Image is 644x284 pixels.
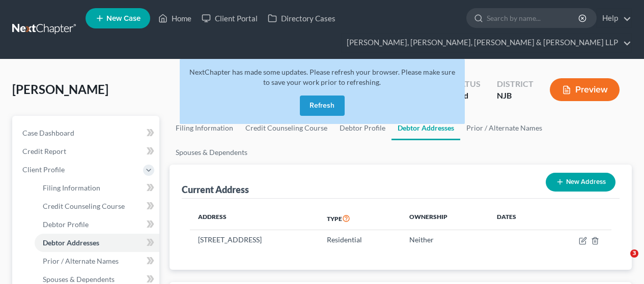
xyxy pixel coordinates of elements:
[14,142,159,161] a: Credit Report
[170,116,239,140] a: Filing Information
[489,207,546,230] th: Dates
[22,147,66,155] span: Credit Report
[22,165,65,174] span: Client Profile
[401,230,489,249] td: Neither
[189,68,455,86] span: NextChapter has made some updates. Please refresh your browser. Please make sure to save your wor...
[43,257,119,265] span: Prior / Alternate Names
[460,116,548,140] a: Prior / Alternate Names
[43,275,115,283] span: Spouses & Dependents
[12,82,108,97] span: [PERSON_NAME]
[14,124,159,142] a: Case Dashboard
[153,9,197,27] a: Home
[630,249,638,258] span: 3
[487,9,580,27] input: Search by name...
[319,230,401,249] td: Residential
[597,9,631,27] a: Help
[35,215,159,234] a: Debtor Profile
[35,179,159,197] a: Filing Information
[35,197,159,215] a: Credit Counseling Course
[342,34,631,52] a: [PERSON_NAME], [PERSON_NAME], [PERSON_NAME] & [PERSON_NAME] LLP
[35,234,159,252] a: Debtor Addresses
[401,207,489,230] th: Ownership
[182,183,249,196] div: Current Address
[546,173,615,192] button: New Address
[43,202,125,210] span: Credit Counseling Course
[497,90,534,102] div: NJB
[22,129,74,137] span: Case Dashboard
[197,9,263,27] a: Client Portal
[43,238,99,247] span: Debtor Addresses
[190,207,318,230] th: Address
[43,183,100,192] span: Filing Information
[263,9,341,27] a: Directory Cases
[550,78,620,101] button: Preview
[451,78,481,90] div: Status
[35,252,159,270] a: Prior / Alternate Names
[451,90,481,102] div: Filed
[609,249,634,274] iframe: Intercom live chat
[170,140,254,165] a: Spouses & Dependents
[106,15,141,22] span: New Case
[43,220,89,229] span: Debtor Profile
[319,207,401,230] th: Type
[190,230,318,249] td: [STREET_ADDRESS]
[497,78,534,90] div: District
[300,96,345,116] button: Refresh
